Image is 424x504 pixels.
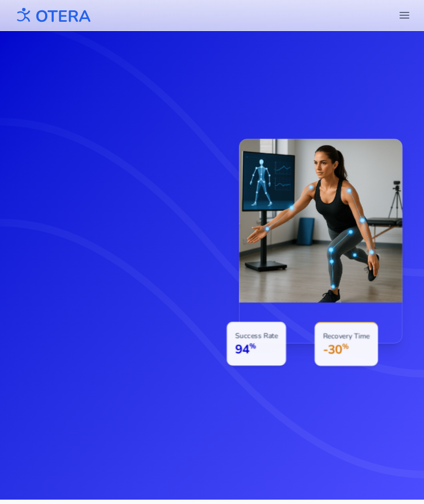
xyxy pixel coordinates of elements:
button: header.menu.open [394,4,415,26]
p: Success Rate [235,331,278,341]
p: -30 [323,341,370,358]
span: % [249,341,255,351]
span: % [342,341,348,351]
img: OTERA logo [13,3,91,28]
p: 94 [235,341,278,358]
